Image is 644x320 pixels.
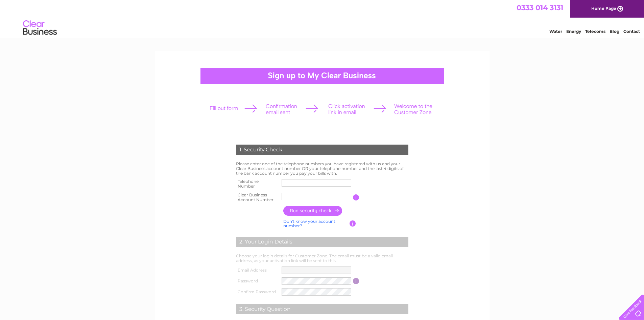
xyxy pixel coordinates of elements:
input: Information [350,220,356,227]
input: Information [353,278,359,284]
th: Confirm Password [234,286,280,297]
a: Energy [566,29,581,34]
th: Clear Business Account Number [234,191,280,204]
th: Email Address [234,265,280,276]
a: Water [549,29,562,34]
th: Telephone Number [234,177,280,191]
div: 3. Security Question [236,304,408,314]
input: Information [353,194,359,200]
a: 0333 014 3131 [517,3,563,12]
div: 1. Security Check [236,145,408,155]
div: 2. Your Login Details [236,237,408,247]
th: Password [234,276,280,286]
div: Clear Business is a trading name of Verastar Limited (registered in [GEOGRAPHIC_DATA] No. 3667643... [163,4,482,33]
td: Choose your login details for Customer Zone. The email must be a valid email address, as your act... [234,252,410,265]
td: Please enter one of the telephone numbers you have registered with us and your Clear Business acc... [234,160,410,177]
a: Contact [623,29,640,34]
a: Telecoms [585,29,605,34]
a: Blog [610,29,619,34]
img: logo.png [23,18,57,38]
a: Don't know your account number? [283,219,335,229]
